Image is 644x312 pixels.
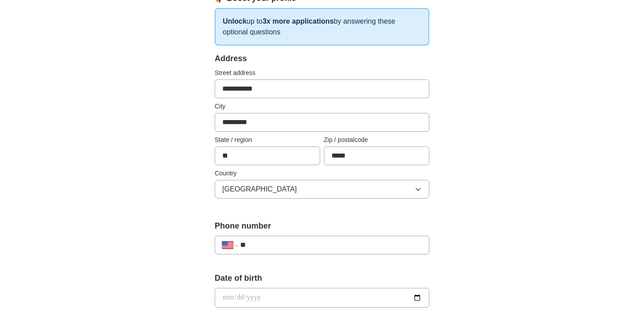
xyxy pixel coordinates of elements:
[215,102,429,111] label: City
[215,220,429,232] label: Phone number
[215,53,429,65] div: Address
[263,17,334,25] strong: 3x more applications
[215,180,429,199] button: [GEOGRAPHIC_DATA]
[324,135,429,145] label: Zip / postalcode
[215,272,429,284] label: Date of birth
[215,68,429,78] label: Street address
[215,169,429,178] label: Country
[215,135,320,145] label: State / region
[215,8,429,46] p: up to by answering these optional questions
[222,184,297,195] span: [GEOGRAPHIC_DATA]
[223,17,246,25] strong: Unlock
